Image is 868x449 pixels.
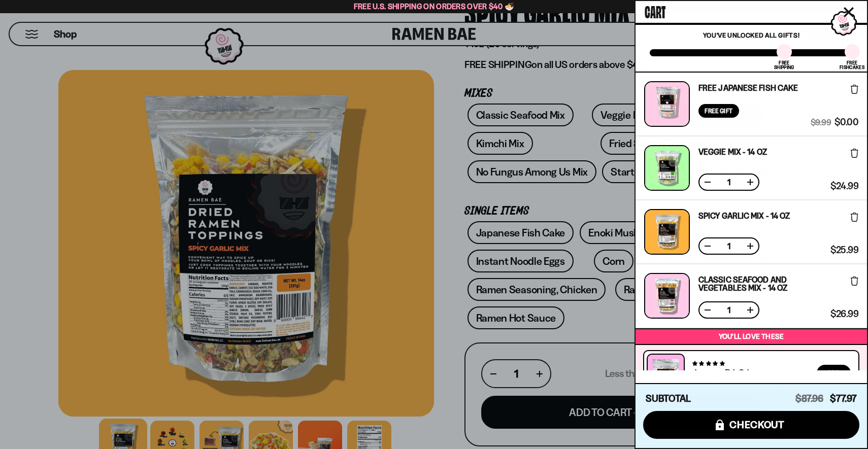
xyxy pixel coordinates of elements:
[698,104,739,118] div: Free Gift
[645,1,665,21] span: Cart
[698,212,790,220] a: Spicy Garlic Mix - 14 oz
[698,84,798,92] a: Free Japanese Fish Cake
[698,148,767,156] a: Veggie Mix - 14 OZ
[638,332,864,341] p: You’ll love these
[354,2,515,11] span: Free U.S. Shipping on Orders over $40 🍜
[643,411,859,439] button: checkout
[840,60,864,70] div: Free Fishcakes
[774,60,794,70] div: Free Shipping
[834,118,858,127] span: $0.00
[841,5,856,20] button: Close cart
[721,306,737,314] span: 1
[729,419,785,430] span: checkout
[646,394,691,404] h4: Subtotal
[811,118,831,127] span: $9.99
[721,242,737,250] span: 1
[830,309,858,319] span: $26.99
[650,31,853,39] p: You've unlocked all gifts!
[795,393,823,404] span: $87.96
[830,246,858,255] span: $25.99
[692,367,755,377] a: Japanese Fish Cake
[692,360,724,367] span: 4.76 stars
[721,178,737,186] span: 1
[817,365,851,381] button: Add
[827,369,841,376] span: Add
[830,393,857,404] span: $77.97
[830,182,858,191] span: $24.99
[698,275,827,292] a: Classic Seafood and Vegetables Mix - 14 OZ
